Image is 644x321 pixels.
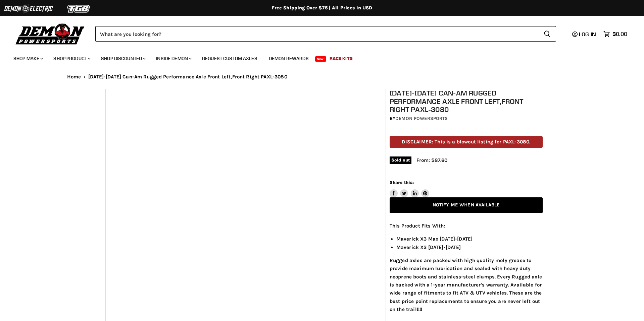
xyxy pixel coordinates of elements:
li: Maverick X3 Max [DATE]-[DATE] [396,235,543,243]
a: Demon Rewards [264,52,314,65]
form: Product [95,26,556,42]
aside: Share this: [390,180,430,197]
span: $0.00 [612,31,627,37]
a: Home [67,74,81,80]
span: Log in [579,31,596,38]
a: Inside Demon [151,52,196,65]
span: Sold out [390,156,411,164]
span: New! [315,56,327,62]
a: Request Custom Axles [197,52,262,65]
a: Shop Discounted [96,52,150,65]
a: Notify Me When Available [390,197,543,213]
div: Rugged axles are packed with high quality moly grease to provide maximum lubrication and sealed w... [390,222,543,314]
ul: Main menu [8,49,626,65]
div: Free Shipping Over $75 | All Prices In USD [54,5,591,11]
span: From: $87.60 [416,157,447,163]
p: This Product Fits With: [390,222,543,230]
span: [DATE]-[DATE] Can-Am Rugged Performance Axle Front Left,Front Right PAXL-3080 [88,74,287,80]
button: Search [538,26,556,42]
input: Search [95,26,538,42]
img: Demon Electric Logo 2 [3,2,54,15]
img: Demon Powersports [13,22,87,46]
a: Shop Make [8,52,47,65]
a: Shop Product [48,52,95,65]
a: Demon Powersports [395,116,448,121]
a: Race Kits [325,52,358,65]
nav: Breadcrumbs [54,74,591,80]
div: by [390,115,543,122]
span: Share this: [390,180,414,185]
a: $0.00 [600,29,631,39]
a: Log in [569,31,600,37]
img: TGB Logo 2 [54,2,104,15]
li: Maverick X3 [DATE]-[DATE] [396,243,543,251]
h1: [DATE]-[DATE] Can-Am Rugged Performance Axle Front Left,Front Right PAXL-3080 [390,89,543,114]
p: DISCLAIMER: This is a blowout listing for PAXL-3080. [390,136,543,148]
